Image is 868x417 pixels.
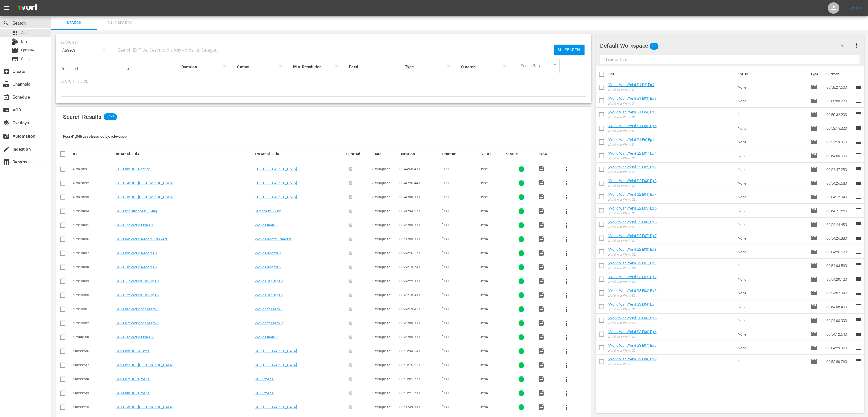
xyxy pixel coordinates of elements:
[416,151,421,157] span: sort
[608,220,657,224] a: (World War Weird S2 E06) Ep 6
[855,166,862,173] span: reorder
[608,143,655,147] div: World War Weird S1
[3,5,10,11] span: menu
[458,151,463,157] span: sort
[3,81,10,88] span: Channels
[824,80,855,94] td: 00:58:27.600
[399,181,440,185] div: 00:45:26.440
[560,204,573,218] button: more_vert
[811,221,817,228] span: Episode
[608,179,657,183] a: (World War Weird S2 E03) Ep 3
[538,263,545,270] span: Video
[736,108,808,121] td: None
[73,209,114,213] div: 57359894
[563,194,570,201] span: more_vert
[73,307,114,311] div: 57359901
[855,193,862,200] span: reorder
[608,88,655,92] div: World War Weird S1
[442,307,478,311] div: [DATE]
[372,279,393,292] span: Strongman Champions League
[116,265,157,269] a: S07 E10: World Records 2
[608,225,657,229] div: World War Weird S2
[442,181,478,185] div: [DATE]
[21,30,31,36] span: Asset
[116,349,150,353] a: S02 E09: SCL Austria
[608,266,657,270] div: World War Weird S3
[855,179,862,186] span: reorder
[14,1,41,15] img: ans4CAIJ8jUAAAAAAAAAAAAAAAAAAAAAAAAgQb4GAAAAAAAAAAAAAAAAAAAAAAAAJMjXAAAAAAAAAAAAAAAAAAAAAAAAgAT5G...
[855,234,862,241] span: reorder
[11,47,18,54] span: Episode
[855,303,862,310] span: reorder
[811,166,817,173] span: Episode
[255,223,278,227] a: World Finals 1
[11,56,18,63] span: Series
[399,151,440,157] div: Duration
[560,162,573,176] button: more_vert
[855,138,862,145] span: reorder
[3,20,10,27] span: Search
[480,293,505,297] div: None
[811,276,817,283] span: Episode
[608,192,657,197] a: (World War Weird S2 E04) Ep 4
[442,265,478,269] div: [DATE]
[442,209,478,213] div: [DATE]
[519,151,524,157] span: sort
[608,124,657,128] a: (World War Weird S1 E05) Ep 5
[608,294,657,298] div: World War Weird S3
[382,151,388,157] span: sort
[563,320,570,327] span: more_vert
[73,223,114,227] div: 57359895
[824,218,855,231] td: 00:54:24.480
[116,377,150,381] a: S02 E07: SCL Croatia
[11,29,18,36] span: Asset
[736,245,808,259] td: None
[735,66,807,82] th: Ext. ID
[608,170,657,174] div: World War Weird S2
[736,149,808,163] td: None
[563,222,570,229] span: more_vert
[736,204,808,218] td: None
[506,151,536,157] div: Status
[608,66,735,82] th: Title
[116,405,173,409] a: S01 E14: SCL [GEOGRAPHIC_DATA]
[824,149,855,163] td: 00:54:50.000
[3,68,10,75] span: Create
[480,167,505,171] div: None
[255,279,283,283] a: Worlds 105 Kg P1
[853,42,860,49] span: more_vert
[608,110,657,114] a: (World War Weird S1 E04) Ep 4
[855,111,862,118] span: reorder
[116,167,152,171] a: S07 E08: SCL Portugal
[824,190,855,204] td: 00:54:12.040
[736,259,808,272] td: None
[560,274,573,288] button: more_vert
[824,300,855,314] td: 00:54:08.400
[608,316,657,320] a: (World War Weird S3 E05) Ep 5
[116,195,173,199] a: S07 E13: SCL [GEOGRAPHIC_DATA]
[824,94,855,108] td: 00:58:33.280
[399,223,440,227] div: 00:45:00.000
[255,151,344,157] div: External Title
[811,248,817,255] span: Episode
[608,330,657,334] a: (World War Weird S3 E06) Ep 6
[255,251,281,255] a: World Records 1
[116,251,157,255] a: S07 E09: World Records 1
[255,167,297,171] a: SCL [GEOGRAPHIC_DATA]
[855,207,862,214] span: reorder
[55,20,94,26] span: Search
[73,251,114,255] div: 57359897
[608,206,657,210] a: (World War Weird S2 E05) Ep 5
[538,151,558,157] div: Type
[855,97,862,104] span: reorder
[650,40,659,52] span: 21
[736,286,808,300] td: None
[848,6,863,10] a: Sign Out
[538,291,545,298] span: Video
[480,279,505,283] div: None
[399,279,440,283] div: 00:44:22.400
[399,209,440,213] div: 00:46:34.520
[560,190,573,204] button: more_vert
[116,321,159,325] a: S07 E07: World Str Team 2
[116,151,253,157] div: Internal Title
